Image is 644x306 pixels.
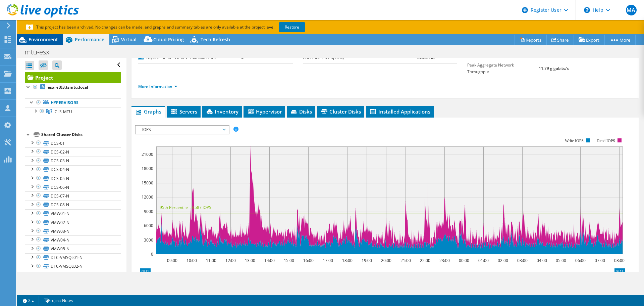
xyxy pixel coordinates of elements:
span: Servers [170,108,197,115]
text: 21:00 [400,258,411,263]
text: 21000 [142,151,153,157]
a: VMW03-N [25,227,121,235]
span: CLS-MTU [55,109,72,115]
a: VMW02-N [25,218,121,227]
span: Graphs [135,108,161,115]
text: 19:00 [362,258,372,263]
a: Project [25,72,121,83]
text: 07:00 [595,258,605,263]
a: VMW05-N [25,245,121,253]
text: 09:00 [167,258,177,263]
span: Cluster Disks [320,108,361,115]
span: Disks [290,108,312,115]
text: 17:00 [323,258,333,263]
text: 12:00 [225,258,236,263]
a: DTC-VMSQL03-N [25,271,121,279]
p: This project has been archived. No changes can be made, and graphs and summary tables are only av... [26,24,355,31]
b: 4 [241,55,244,60]
text: 00:00 [459,258,469,263]
text: 16:00 [303,258,314,263]
div: Shared Cluster Disks [41,131,121,139]
text: 9000 [144,209,153,214]
h1: mtu-esxi [22,48,61,56]
text: 01:00 [478,258,489,263]
text: 12000 [142,194,153,200]
text: 03:00 [517,258,528,263]
text: 20:00 [381,258,391,263]
svg: \n [584,7,590,13]
span: Installed Applications [369,108,430,115]
text: 0 [151,251,153,257]
text: 08:00 [614,258,625,263]
a: Project Notes [39,296,78,305]
a: Share [546,35,574,45]
b: 11.79 gigabits/s [539,65,569,71]
a: DTC-VMSQL02-N [25,262,121,271]
text: 95th Percentile = 8587 IOPS [160,205,211,210]
span: MA [626,5,637,15]
text: 22:00 [420,258,430,263]
text: 15:00 [284,258,294,263]
b: 62.24 TiB [417,55,435,60]
a: Export [574,35,605,45]
span: Tech Refresh [201,36,230,43]
text: 15000 [142,180,153,186]
text: 18000 [142,166,153,171]
a: Restore [279,22,305,32]
a: DCS-04-N [25,165,121,174]
text: 02:00 [498,258,508,263]
a: Reports [515,35,547,45]
a: esxi-it03.tsmtu.local [25,83,121,92]
a: DCS-06-N [25,183,121,191]
label: Peak Aggregate Network Throughput [467,62,539,75]
span: Environment [29,36,58,43]
span: Hypervisor [247,108,282,115]
a: More Information [138,84,177,89]
text: 05:00 [556,258,566,263]
text: 11:00 [206,258,216,263]
span: Cloud Pricing [153,36,184,43]
a: DCS-05-N [25,174,121,183]
text: Read IOPS [597,138,615,143]
span: Performance [75,36,104,43]
text: Write IOPS [565,138,584,143]
text: 04:00 [537,258,547,263]
a: Hypervisors [25,98,121,107]
text: 13:00 [245,258,255,263]
text: 10:00 [186,258,197,263]
a: CLS-MTU [25,107,121,116]
a: DCS-07-N [25,191,121,200]
a: DCS-01 [25,139,121,147]
a: More [604,35,636,45]
span: Inventory [206,108,238,115]
b: esxi-it03.tsmtu.local [48,84,88,90]
span: IOPS [139,126,225,134]
a: DCS-03-N [25,157,121,165]
text: 3000 [144,237,153,243]
text: 6000 [144,223,153,228]
text: 06:00 [575,258,586,263]
text: 18:00 [342,258,353,263]
a: DCS-02-N [25,147,121,156]
a: 2 [18,296,39,305]
a: DCS-08-N [25,201,121,209]
a: VMW01-N [25,209,121,218]
a: VMW04-N [25,235,121,244]
text: 14:00 [264,258,275,263]
a: DTC-VMSQL01-N [25,253,121,262]
span: Virtual [121,36,137,43]
text: 23:00 [439,258,450,263]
